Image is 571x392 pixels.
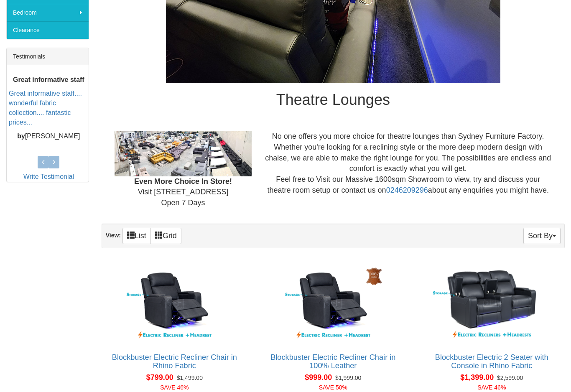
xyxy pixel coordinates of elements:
font: SAVE 46% [477,384,506,391]
a: Blockbuster Electric 2 Seater with Console in Rhino Fabric [435,353,548,370]
img: Blockbuster Electric Recliner Chair in Rhino Fabric [106,261,243,345]
b: by [17,132,25,140]
del: $2,599.00 [497,374,523,381]
img: Showroom [115,131,252,176]
span: $999.00 [305,373,332,382]
button: Sort By [523,228,561,244]
img: Blockbuster Electric Recliner Chair in 100% Leather [265,261,401,345]
a: Blockbuster Electric Recliner Chair in 100% Leather [270,353,395,370]
p: [PERSON_NAME] [9,132,89,141]
h1: Theatre Lounges [102,92,565,108]
span: $799.00 [146,373,173,382]
a: Great informative staff.... wonderful fabric collection.... fantastic prices... [9,90,82,126]
span: $1,399.00 [460,373,494,382]
b: Even More Choice In Store! [134,177,232,186]
a: Grid [150,228,181,244]
a: Bedroom [7,4,89,21]
del: $1,499.00 [177,374,203,381]
del: $1,999.00 [335,374,361,381]
strong: View: [106,232,121,239]
img: Blockbuster Electric 2 Seater with Console in Rhino Fabric [423,261,560,345]
a: 0246209296 [386,186,428,194]
a: Clearance [7,21,89,39]
div: Testimonials [7,48,89,65]
a: Blockbuster Electric Recliner Chair in Rhino Fabric [112,353,237,370]
b: Great informative staff [13,76,84,84]
div: No one offers you more choice for theatre lounges than Sydney Furniture Factory. Whether you're l... [258,131,558,196]
a: Write Testimonial [23,173,74,180]
font: SAVE 50% [319,384,347,391]
a: List [122,228,151,244]
font: SAVE 46% [160,384,189,391]
div: Visit [STREET_ADDRESS] Open 7 Days [108,131,258,209]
